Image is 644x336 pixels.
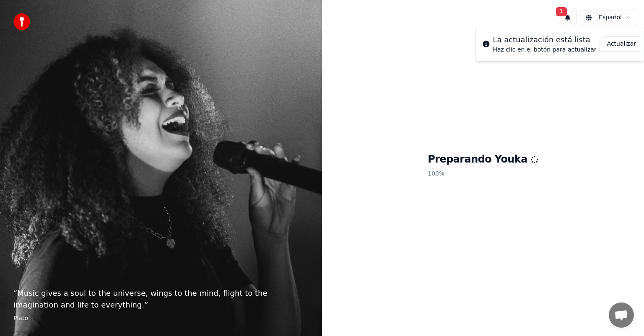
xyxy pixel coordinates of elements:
[13,13,30,30] img: youka
[428,166,538,181] p: 100 %
[13,287,309,311] p: “ Music gives a soul to the universe, wings to the mind, flight to the imagination and life to ev...
[428,153,538,166] h1: Preparando Youka
[13,314,309,323] footer: Plato
[556,7,567,16] span: 1
[493,46,596,54] div: Haz clic en el botón para actualizar
[609,302,634,328] div: Chat abierto
[493,34,596,46] div: La actualización está lista
[559,10,576,25] button: 1
[600,36,643,52] button: Actualizar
